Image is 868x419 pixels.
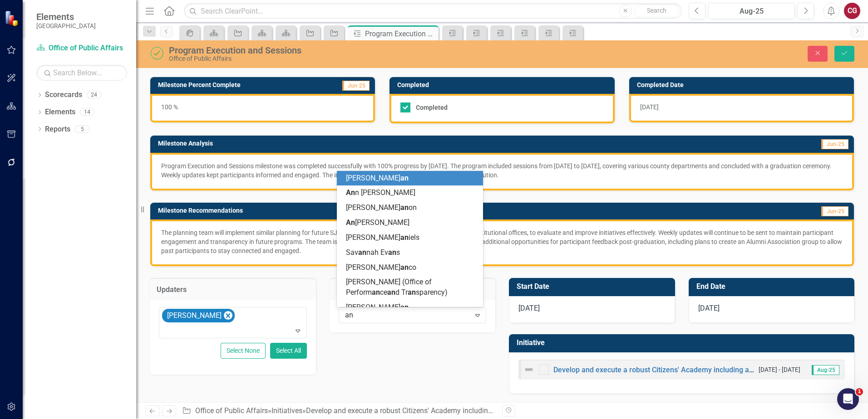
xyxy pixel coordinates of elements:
div: 14 [80,108,94,116]
div: Program Execution and Sessions [365,28,436,39]
a: Reports [45,124,70,135]
div: 24 [87,91,101,99]
span: n [PERSON_NAME] [346,188,415,197]
span: [DATE] [698,304,720,312]
span: Jun-25 [821,206,848,216]
span: [DATE] [640,103,659,111]
a: Scorecards [45,90,82,100]
span: an [358,248,366,257]
span: an [400,233,409,242]
h3: Reviewer [336,286,489,294]
input: Search ClearPoint... [184,3,682,19]
div: » » » [182,406,495,416]
span: an [400,174,409,182]
div: Aug-25 [711,6,792,17]
img: ClearPoint Strategy [5,10,20,26]
h3: Milestone Percent Complete [158,82,316,88]
h3: Milestone Recommendations [158,207,677,214]
span: [PERSON_NAME] [346,218,409,227]
span: Search [647,7,666,14]
span: [PERSON_NAME] [346,174,409,182]
span: Jun-25 [342,81,370,91]
p: Program Execution and Sessions milestone was completed successfully with 100% progress by [DATE].... [161,161,843,180]
div: Program Execution and Sessions [169,45,545,55]
span: [PERSON_NAME] (Office of Perform ce d Tr sparency) [346,278,448,297]
span: 1 [856,388,863,395]
span: an [387,288,395,297]
h3: Milestone Analysis [158,140,615,147]
div: 100 % [150,94,375,122]
span: an [400,263,409,272]
div: Office of Public Affairs [169,55,545,62]
span: An [346,188,355,197]
span: an [372,288,380,297]
a: Initiatives [271,406,302,415]
span: [PERSON_NAME] on [346,203,417,212]
a: Office of Public Affairs [195,406,268,415]
span: [DATE] [518,304,540,312]
span: Elements [36,11,96,22]
h3: Updaters [157,286,309,294]
small: [GEOGRAPHIC_DATA] [36,22,96,29]
span: Sav nah Ev s [346,248,400,257]
button: Select All [270,343,307,359]
iframe: Intercom live chat [837,388,859,410]
button: Aug-25 [708,3,795,19]
a: Develop and execute a robust Citizens' Academy including all County departments and Constitutiona... [306,406,656,415]
div: Remove Wayne Larson [224,311,232,320]
p: The planning team will implement similar planning for future SJC101 programs, involving all depar... [161,228,843,255]
span: an [400,203,409,212]
a: Elements [45,107,75,117]
h3: Start Date [517,283,671,291]
span: Aug-25 [812,365,839,375]
a: Office of Public Affairs [36,43,127,54]
input: Search Below... [36,65,127,81]
h3: Completed Date [637,82,849,88]
span: an [408,288,416,297]
button: Search [634,5,680,17]
button: Select None [221,343,266,359]
h3: End Date [696,283,850,291]
span: An [346,218,355,227]
span: an [388,248,396,257]
img: Completed [150,46,164,60]
button: CG [844,3,860,19]
div: [PERSON_NAME] [164,309,223,322]
div: 5 [75,125,89,133]
span: Jun-25 [821,139,848,149]
h3: Initiative [517,339,850,347]
span: [PERSON_NAME] [346,303,409,312]
span: [PERSON_NAME] co [346,263,416,272]
h3: Completed [397,82,610,88]
small: [DATE] - [DATE] [759,365,800,374]
span: [PERSON_NAME] iels [346,233,419,242]
img: Not Defined [523,364,534,375]
span: an [400,303,409,312]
